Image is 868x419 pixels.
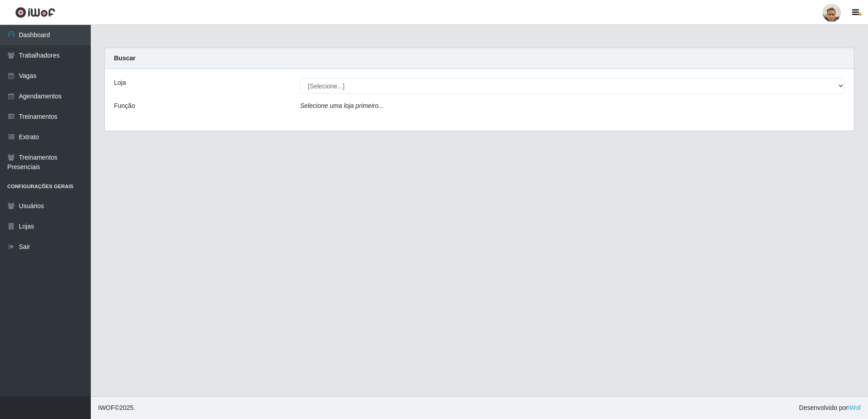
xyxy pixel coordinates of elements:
[114,54,135,62] strong: Buscar
[114,101,135,111] label: Função
[15,7,55,18] img: CoreUI Logo
[98,403,135,413] span: © 2025 .
[98,404,115,411] span: IWOF
[799,403,861,413] span: Desenvolvido por
[300,102,384,109] i: Selecione uma loja primeiro...
[848,404,861,411] a: iWof
[114,78,126,88] label: Loja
